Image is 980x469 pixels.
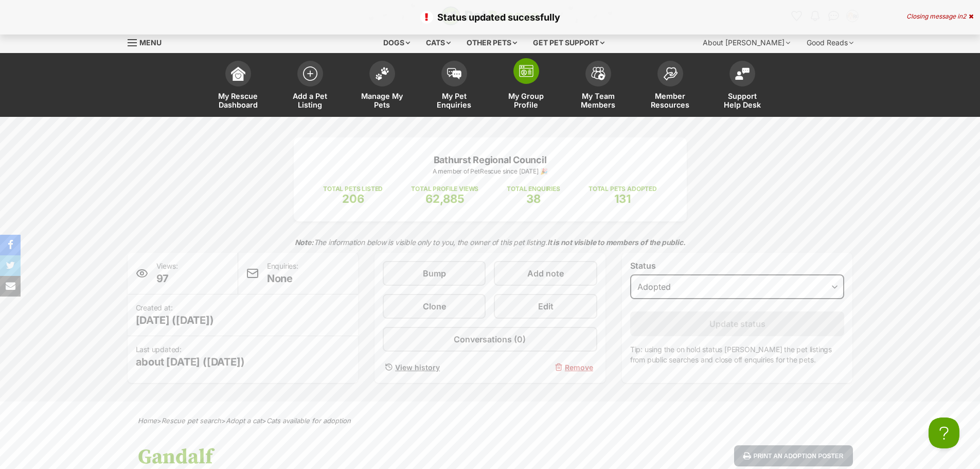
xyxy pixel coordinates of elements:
[735,67,750,80] img: help-desk-icon-fdf02630f3aa405de69fd3d07c3f3aa587a6932b1a1747fa1d2bba05be0121f9.svg
[202,56,274,117] a: My Rescue Dashboard
[274,56,346,117] a: Add a Pet Listing
[359,92,405,109] span: Manage My Pets
[376,32,417,53] div: Dogs
[799,32,861,53] div: Good Reads
[526,32,612,53] div: Get pet support
[490,56,562,117] a: My Group Profile
[575,92,621,109] span: My Team Members
[503,92,549,109] span: My Group Profile
[231,66,245,81] img: dashboard-icon-eb2f2d2d3e046f16d808141f083e7271f6b2e854fb5c12c21221c1fb7104beca.svg
[431,92,477,109] span: My Pet Enquiries
[906,13,973,20] div: Closing message in
[696,32,797,53] div: About [PERSON_NAME]
[719,92,765,109] span: Support Help Desk
[963,12,966,20] span: 2
[10,10,970,24] p: Status updated sucessfully
[663,67,678,81] img: member-resources-icon-8e73f808a243e03378d46382f2149f9095a855e16c252ad45f914b54edf8863c.svg
[128,32,169,51] a: Menu
[459,32,524,53] div: Other pets
[419,32,458,53] div: Cats
[139,38,162,47] span: Menu
[375,67,389,80] img: manage-my-pets-icon-02211641906a0b7f246fdf0571729dbe1e7629f14944591b6c1af311fb30b64b.svg
[346,56,418,117] a: Manage My Pets
[418,56,490,117] a: My Pet Enquiries
[215,92,261,109] span: My Rescue Dashboard
[447,68,461,79] img: pet-enquiries-icon-7e3ad2cf08bfb03b45e93fb7055b45f3efa6380592205ae92323e6603595dc1f.svg
[647,92,693,109] span: Member Resources
[303,66,317,81] img: add-pet-listing-icon-0afa8454b4691262ce3f59096e99ab1cd57d4a30225e0717b998d2c9b9846f56.svg
[706,56,778,117] a: Support Help Desk
[929,418,959,448] iframe: Help Scout Beacon - Open
[287,92,333,109] span: Add a Pet Listing
[519,65,533,77] img: group-profile-icon-3fa3cf56718a62981997c0bc7e787c4b2cf8bcc04b72c1350f741eb67cf2f40e.svg
[562,56,634,117] a: My Team Members
[634,56,706,117] a: Member Resources
[591,67,605,80] img: team-members-icon-5396bd8760b3fe7c0b43da4ab00e1e3bb1a5d9ba89233759b79545d2d3fc5d0d.svg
